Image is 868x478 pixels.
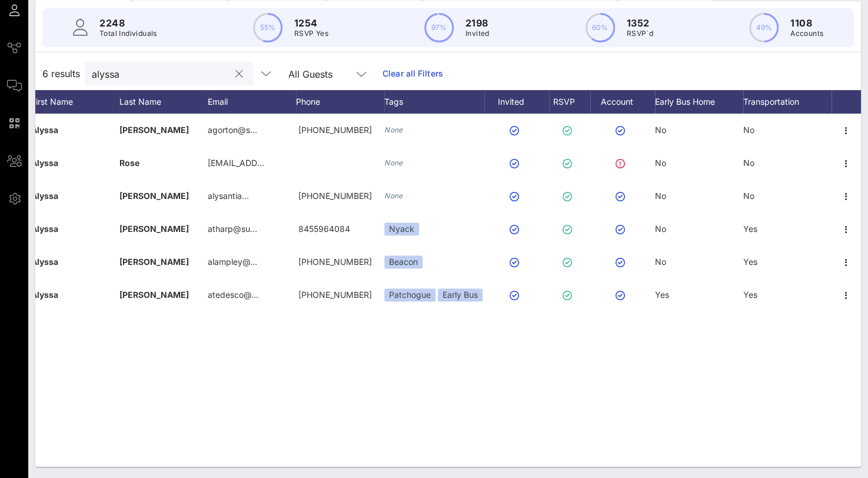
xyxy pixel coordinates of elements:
[31,191,58,201] span: Alyssa
[743,90,832,114] div: Transportation
[655,90,743,114] div: Early Bus Home
[208,278,258,311] p: atedesco@…
[790,16,823,30] p: 1108
[294,28,328,39] p: RSVP Yes
[743,224,757,234] span: Yes
[294,16,328,30] p: 1254
[119,290,189,300] span: [PERSON_NAME]
[119,90,208,114] div: Last Name
[743,125,754,135] span: No
[119,125,189,135] span: [PERSON_NAME]
[208,180,249,213] p: alysantia…
[384,90,484,114] div: Tags
[655,158,666,168] span: No
[384,125,403,134] i: None
[438,288,483,301] div: Early Bus
[208,90,296,114] div: Email
[627,28,653,39] p: RSVP`d
[208,114,257,147] p: agorton@s…
[384,255,423,268] div: Beacon
[549,90,590,114] div: RSVP
[31,290,58,300] span: Alyssa
[99,16,157,30] p: 2248
[627,16,653,30] p: 1352
[790,28,823,39] p: Accounts
[298,257,372,267] span: +18455226517
[384,191,403,200] i: None
[31,257,58,267] span: Alyssa
[208,158,350,168] span: [EMAIL_ADDRESS][DOMAIN_NAME]
[655,191,666,201] span: No
[208,213,257,245] p: atharp@su…
[743,257,757,267] span: Yes
[119,224,189,234] span: [PERSON_NAME]
[465,16,490,30] p: 2198
[235,68,243,80] button: clear icon
[384,288,435,301] div: Patchogue
[384,158,403,167] i: None
[119,191,189,201] span: [PERSON_NAME]
[743,191,754,201] span: No
[465,28,490,39] p: Invited
[31,125,58,135] span: Alyssa
[119,158,139,168] span: Rose
[655,257,666,267] span: No
[298,125,372,135] span: +18456742134
[655,290,669,300] span: Yes
[655,224,666,234] span: No
[743,158,754,168] span: No
[743,290,757,300] span: Yes
[298,290,372,300] span: +16316782298
[208,245,257,278] p: alampley@…
[384,223,419,235] div: Nyack
[484,90,549,114] div: Invited
[31,158,58,168] span: Alyssa
[296,90,384,114] div: Phone
[119,257,189,267] span: [PERSON_NAME]
[99,28,157,39] p: Total Individuals
[31,90,119,114] div: First Name
[42,67,80,81] span: 6 results
[281,62,375,85] div: All Guests
[31,224,58,234] span: Alyssa
[288,69,332,79] div: All Guests
[298,224,350,234] span: 8455964084
[590,90,655,114] div: Account
[298,191,372,201] span: +13477313294
[383,67,443,80] a: Clear all Filters
[655,125,666,135] span: No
